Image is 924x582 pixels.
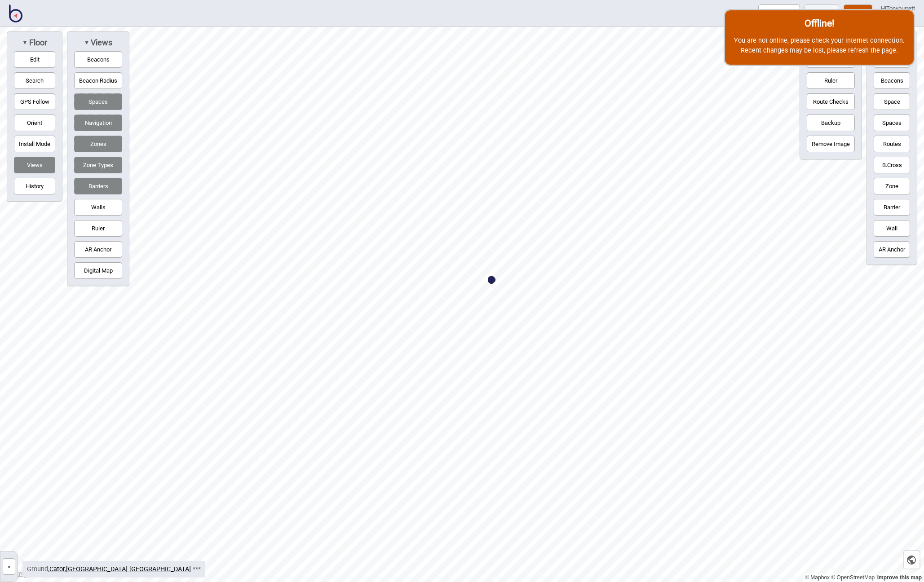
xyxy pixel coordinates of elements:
button: GPS Follow [14,93,55,110]
button: Backup [807,115,855,131]
button: Zone Types [74,157,122,173]
button: Route Checks [807,93,855,110]
button: Preview [805,4,839,21]
a: Mapbox [805,574,830,581]
button: Orient [14,115,55,131]
a: Mapbox logo [3,569,42,579]
button: Digital Map [74,262,122,279]
button: Remove Image [807,136,855,152]
button: Spaces [874,115,910,131]
button: Spaces [74,93,122,110]
span: Views [89,38,112,48]
button: Views [14,157,55,173]
span: , [49,565,66,573]
a: Cator [49,565,65,573]
button: Ruler [74,220,122,237]
button: Search [14,72,55,89]
a: OpenStreetMap [831,574,875,581]
div: Hi Tonyburrett [877,4,915,13]
button: Navigation [74,115,122,131]
h2: Offline! [734,18,905,28]
button: Beacons [874,72,910,89]
button: Space [874,93,910,110]
button: Edit [14,51,55,68]
button: Beacon Radius [74,72,122,89]
button: History [14,178,55,194]
button: AR Anchor [74,241,122,258]
span: Floor [28,38,47,48]
p: You are not online, please check your internet connection. [734,36,905,46]
button: Publish [844,4,872,21]
button: » [3,558,15,575]
span: ▼ [84,39,89,46]
button: Zones [74,136,122,152]
button: Barriers [74,178,122,194]
button: Walls [74,199,122,216]
a: Map feedback [877,574,922,581]
button: Install Mode [14,136,55,152]
button: Digital Maps [758,4,800,21]
button: Zone [874,178,910,194]
button: Routes [874,136,910,152]
span: ▼ [22,39,27,46]
button: AR Anchor [874,241,910,258]
a: Previewpreview [805,4,839,21]
a: » [0,561,18,570]
img: BindiMaps CMS [9,4,22,22]
button: Beacons [74,51,122,68]
button: Barrier [874,199,910,216]
button: B.Cross [874,157,910,173]
div: Map marker [488,276,495,284]
a: [GEOGRAPHIC_DATA] [GEOGRAPHIC_DATA] [66,565,191,573]
button: Wall [874,220,910,237]
p: Recent changes may be lost, please refresh the page. [734,46,905,56]
button: Ruler [807,72,855,89]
